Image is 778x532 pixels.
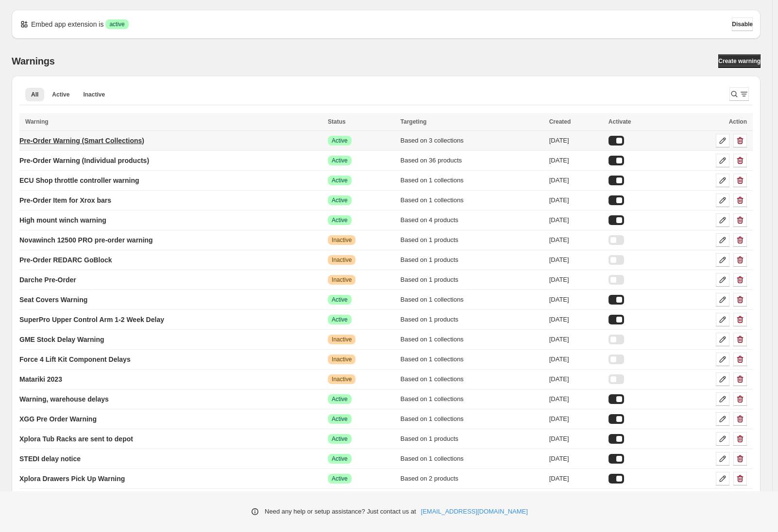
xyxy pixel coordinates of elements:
div: [DATE] [549,275,603,285]
div: [DATE] [549,434,603,444]
div: [DATE] [549,136,603,145]
p: Pre-Order REDARC GoBlock [19,255,112,265]
a: Warning, warehouse delays [19,391,109,407]
div: Based on 1 collections [401,355,543,364]
a: XGG Pre Order Warning [19,411,97,427]
span: Created [549,118,571,125]
a: Pre-Order Warning (Smart Collections) [19,133,144,148]
p: GME Stock Delay Warning [19,335,104,344]
span: Activate [609,118,631,125]
div: Based on 4 products [401,215,543,225]
div: [DATE] [549,195,603,205]
div: [DATE] [549,374,603,384]
a: Darche Pre-Order [19,272,76,288]
p: STEDI delay notice [19,454,81,464]
span: Active [52,91,69,98]
a: Xplora Tub Racks are sent to depot [19,431,133,447]
p: Seat Covers Warning [19,295,87,305]
div: Based on 1 products [401,275,543,285]
span: Active [332,435,348,443]
div: [DATE] [549,255,603,265]
p: SuperPro Upper Control Arm 1-2 Week Delay [19,315,164,324]
a: High mount winch warning [19,212,106,228]
a: STEDI delay notice [19,451,81,467]
p: XGG Pre Order Warning [19,414,97,424]
span: Active [332,157,348,164]
span: Active [332,177,348,184]
h2: Warnings [12,55,55,67]
div: Based on 1 collections [401,176,543,185]
span: Active [332,395,348,403]
p: Pre-Order Item for Xrox bars [19,195,111,205]
div: Based on 1 products [401,235,543,245]
a: Pre-Order REDARC GoBlock [19,252,112,268]
div: Based on 1 collections [401,414,543,424]
div: Based on 3 collections [401,136,543,145]
p: Pre-Order Warning (Individual products) [19,156,149,165]
a: Create warning [718,54,761,68]
span: Active [332,316,348,323]
span: Status [328,118,346,125]
div: Based on 1 collections [401,295,543,305]
p: ECU Shop throttle controller warning [19,176,139,185]
span: Active [332,137,348,145]
span: Inactive [83,91,105,98]
div: Based on 36 products [401,156,543,165]
div: [DATE] [549,355,603,364]
a: SuperPro Upper Control Arm 1-2 Week Delay [19,312,164,327]
span: Disable [732,20,753,28]
span: Inactive [332,276,352,284]
p: Matariki 2023 [19,374,62,384]
span: Active [332,415,348,423]
span: Action [729,118,747,125]
p: Warning, warehouse delays [19,394,109,404]
span: Warning [25,118,49,125]
div: [DATE] [549,454,603,464]
p: Xplora Drawers Pick Up Warning [19,474,125,484]
span: Targeting [401,118,427,125]
span: Inactive [332,336,352,343]
div: Based on 1 collections [401,195,543,205]
div: [DATE] [549,235,603,245]
span: Inactive [332,355,352,363]
span: Inactive [332,236,352,244]
div: Based on 1 products [401,255,543,265]
div: [DATE] [549,315,603,324]
span: Inactive [332,256,352,264]
div: Based on 2 products [401,474,543,484]
a: [EMAIL_ADDRESS][DOMAIN_NAME] [421,507,528,516]
p: Xplora Tub Racks are sent to depot [19,434,133,444]
a: Force 4 Lift Kit Component Delays [19,352,131,367]
div: [DATE] [549,335,603,344]
div: [DATE] [549,176,603,185]
a: GME Stock Delay Warning [19,332,104,347]
div: Based on 1 products [401,315,543,324]
span: Active [332,455,348,463]
div: [DATE] [549,414,603,424]
div: Based on 1 collections [401,335,543,344]
div: Based on 1 collections [401,374,543,384]
div: Based on 1 collections [401,394,543,404]
div: Based on 1 collections [401,454,543,464]
button: Disable [732,17,753,31]
div: [DATE] [549,295,603,305]
span: Active [332,216,348,224]
div: [DATE] [549,215,603,225]
button: Search and filter results [729,87,749,101]
span: Inactive [332,375,352,383]
span: All [31,91,38,98]
span: Create warning [718,57,761,65]
span: Active [332,475,348,483]
span: Active [332,196,348,204]
a: Matariki 2023 [19,371,62,387]
p: Force 4 Lift Kit Component Delays [19,355,131,364]
p: Darche Pre-Order [19,275,76,285]
p: High mount winch warning [19,215,106,225]
a: Runva Winches - 24 volt delay [19,491,117,506]
a: Xplora Drawers Pick Up Warning [19,471,125,486]
div: [DATE] [549,156,603,165]
div: [DATE] [549,474,603,484]
span: active [109,20,124,28]
p: Embed app extension is [31,19,103,29]
div: Based on 1 products [401,434,543,444]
